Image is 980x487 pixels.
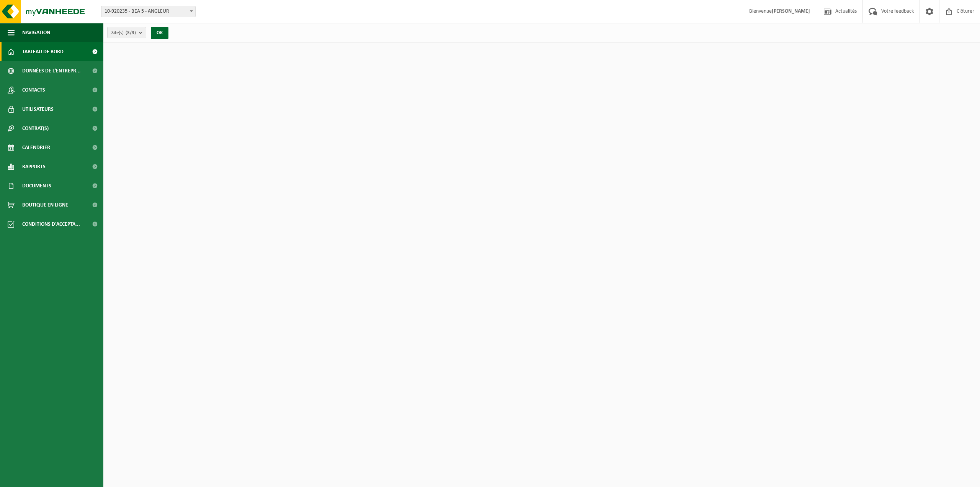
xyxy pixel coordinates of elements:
span: Contacts [22,80,45,100]
span: Tableau de bord [22,42,64,61]
span: Site(s) [111,27,136,39]
span: Conditions d'accepta... [22,215,80,234]
span: Documents [22,176,51,195]
span: Navigation [22,23,50,42]
span: Boutique en ligne [22,195,68,215]
span: Contrat(s) [22,119,49,138]
span: Rapports [22,157,46,176]
span: 10-920235 - BEA 5 - ANGLEUR [101,6,195,17]
button: Site(s)(3/3) [107,27,146,38]
span: Utilisateurs [22,100,54,119]
button: OK [151,27,168,39]
strong: [PERSON_NAME] [772,8,810,14]
span: Données de l'entrepr... [22,61,81,80]
span: Calendrier [22,138,50,157]
count: (3/3) [126,30,136,35]
span: 10-920235 - BEA 5 - ANGLEUR [101,6,196,17]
